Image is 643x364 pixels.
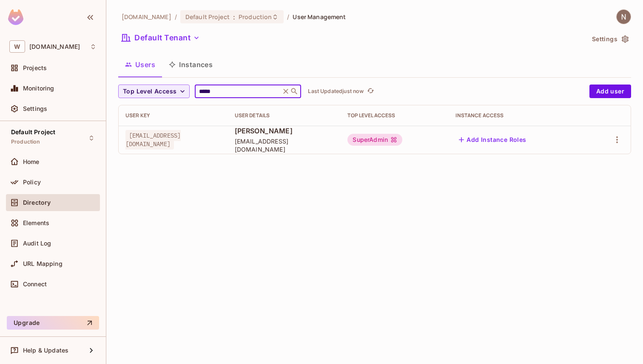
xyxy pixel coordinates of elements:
button: Add user [589,85,631,98]
span: Elements [23,220,49,226]
div: SuperAdmin [347,134,402,146]
span: Connect [23,281,47,288]
span: the active workspace [122,13,171,21]
button: Settings [589,32,631,46]
button: Upgrade [7,316,99,330]
span: Audit Log [23,240,51,247]
div: User Key [125,112,221,119]
span: Policy [23,179,41,186]
button: Instances [162,54,219,75]
span: Help & Updates [23,347,68,354]
span: Production [11,138,40,145]
span: refresh [367,87,374,96]
button: Users [118,54,162,75]
span: : [233,14,236,20]
span: [EMAIL_ADDRESS][DOMAIN_NAME] [235,137,334,153]
div: Top Level Access [347,112,442,119]
span: Production [239,13,272,21]
div: Instance Access [455,112,580,119]
span: URL Mapping [23,260,63,267]
p: Last Updated just now [308,88,364,95]
button: Top Level Access [118,85,190,98]
span: Projects [23,65,47,71]
span: [EMAIL_ADDRESS][DOMAIN_NAME] [125,130,181,150]
span: Default Project [11,129,55,135]
span: W [9,40,25,53]
span: [PERSON_NAME] [235,126,334,135]
button: refresh [365,86,376,96]
span: Workspace: withpronto.com [29,43,80,50]
span: Directory [23,199,51,206]
div: User Details [235,112,334,119]
span: Click to refresh data [364,86,376,96]
span: Default Project [185,13,230,21]
li: / [287,13,289,21]
span: Top Level Access [123,86,176,97]
span: Settings [23,105,47,112]
span: Monitoring [23,85,54,92]
span: User Management [293,13,346,21]
li: / [175,13,177,21]
button: Add Instance Roles [455,133,529,147]
img: SReyMgAAAABJRU5ErkJggg== [8,9,23,25]
button: Default Tenant [118,31,203,45]
img: Naman Malik [617,10,631,24]
span: Home [23,158,40,165]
